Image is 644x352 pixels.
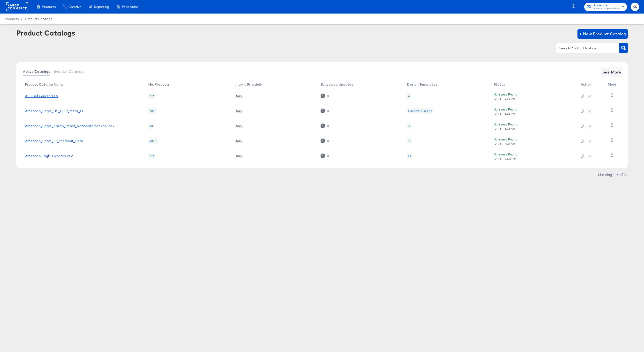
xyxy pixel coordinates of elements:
div: 0 [321,139,329,143]
div: 0 [327,139,329,143]
div: Scheduled Updates [321,82,353,86]
div: 15 [407,138,412,144]
span: Feed Suite [122,5,138,9]
span: Reporting [94,5,109,9]
a: American_Eagle_US_UGP_Meta_LI [25,109,83,113]
span: Accounts [593,3,620,8]
button: See More [600,67,623,77]
div: 3 [407,123,411,129]
span: Active Catalogs [23,70,50,73]
span: Products [42,5,56,9]
td: Daily [231,118,317,133]
div: Design Templates [407,82,437,86]
div: 0 [321,94,329,98]
div: 232 [148,153,155,159]
a: American_Eagle_Kargo_Retail_National-ShopTheLook [25,124,114,128]
span: Inactive Catalogs [54,70,84,73]
div: Showing 1–5 of 12 [598,173,628,176]
td: Daily [231,88,317,103]
th: Status [490,81,577,88]
div: 2031 [148,108,157,114]
div: Connect a Design [408,109,432,113]
span: / [19,17,25,21]
div: 0 [327,154,329,158]
button: + New Product Catalog [577,29,628,39]
div: 15 [408,139,411,143]
span: American Eagle Outfitters [593,7,620,11]
a: AEO_influencer_PLV [25,94,59,98]
div: Product Catalog Name [25,82,64,86]
div: 41581 [148,138,158,144]
a: American_Eagle_IG_checkout_Beta [25,139,83,143]
div: Product Catalogs [16,29,75,37]
td: Daily [231,148,317,163]
a: Product Catalogs [25,17,52,21]
div: 6 [408,94,410,98]
div: 0 [321,154,329,158]
button: AccountsAmerican Eagle Outfitters [584,3,627,11]
span: See More [602,69,621,75]
td: Daily [231,103,317,118]
td: Daily [231,133,317,148]
div: 21 [407,153,412,159]
div: Import Schedule [234,82,262,86]
div: 0 [321,109,329,113]
a: American Eagle Dynamo PLV [25,154,73,158]
th: More [604,81,622,88]
span: Creative [68,5,81,9]
span: + New Product Catalog [579,30,626,37]
div: 6 [407,93,411,99]
input: Search Product Catalogs [558,45,610,51]
div: 0 [327,109,329,113]
span: Products [5,17,19,21]
div: 232 [148,93,155,99]
button: KK [631,3,639,11]
th: Action [577,81,604,88]
div: 0 [321,124,329,128]
div: 0 [327,124,329,128]
div: No. Products [148,82,170,86]
div: 0 [327,94,329,98]
div: 60 [148,123,154,129]
div: Connect a Design [407,108,433,114]
span: KK [633,4,637,10]
div: 21 [408,154,411,158]
div: 3 [408,124,410,128]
